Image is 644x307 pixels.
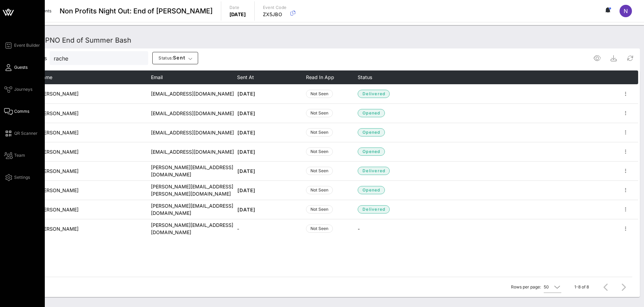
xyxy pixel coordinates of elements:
[151,84,237,103] td: [EMAIL_ADDRESS][DOMAIN_NAME]
[39,70,151,84] th: Name
[358,126,385,139] button: opened
[151,123,237,142] td: [EMAIL_ADDRESS][DOMAIN_NAME]
[237,70,306,84] th: Sent At
[362,148,380,155] span: opened
[310,167,328,174] span: Not Seen
[151,161,237,180] td: [PERSON_NAME][EMAIL_ADDRESS][DOMAIN_NAME]
[237,165,256,177] button: [DATE]
[362,167,385,174] span: delivered
[237,126,256,139] button: [DATE]
[229,4,246,11] p: Date
[14,86,32,92] span: Journeys
[362,129,380,136] span: opened
[237,110,256,116] span: [DATE]
[151,219,237,238] td: [PERSON_NAME][EMAIL_ADDRESS][DOMAIN_NAME]
[310,225,328,232] span: Not Seen
[39,103,151,123] td: [PERSON_NAME]
[4,151,25,160] a: Team
[14,152,25,158] span: Team
[263,11,287,18] p: ZX5JBO
[151,180,237,200] td: [PERSON_NAME][EMAIL_ADDRESS][PERSON_NAME][DOMAIN_NAME]
[4,107,29,116] a: Comms
[358,88,390,100] button: delivered
[151,103,237,123] td: [EMAIL_ADDRESS][DOMAIN_NAME]
[237,168,256,174] span: [DATE]
[4,173,30,182] a: Settings
[14,108,29,114] span: Comms
[237,91,256,97] span: [DATE]
[511,277,561,297] div: Rows per page:
[310,90,328,97] span: Not Seen
[237,88,256,100] button: [DATE]
[310,110,328,117] span: Not Seen
[358,70,621,84] th: Status
[237,107,256,119] button: [DATE]
[39,74,52,80] span: Name
[362,187,380,194] span: opened
[362,90,385,97] span: delivered
[362,110,380,117] span: opened
[39,142,151,161] td: [PERSON_NAME]
[237,207,256,212] span: [DATE]
[237,226,239,232] span: -
[159,55,173,61] span: Status:
[152,52,198,64] button: Status:sent
[39,123,151,142] td: [PERSON_NAME]
[39,161,151,180] td: [PERSON_NAME]
[14,174,30,180] span: Settings
[358,226,360,232] span: -
[39,200,151,219] td: [PERSON_NAME]
[39,219,151,238] td: [PERSON_NAME]
[237,74,254,80] span: Sent At
[151,142,237,161] td: [EMAIL_ADDRESS][DOMAIN_NAME]
[263,4,287,11] p: Event Code
[624,8,628,14] span: N
[4,41,40,50] a: Event Builder
[310,187,328,194] span: Not Seen
[237,203,256,216] button: [DATE]
[151,74,163,80] span: Email
[151,70,237,84] th: Email
[39,180,151,200] td: [PERSON_NAME]
[544,282,561,293] div: 50Rows per page:
[310,206,328,213] span: Not Seen
[237,149,256,155] span: [DATE]
[237,145,256,158] button: [DATE]
[306,74,334,80] span: Read in App
[14,130,38,136] span: QR Scanner
[237,187,256,193] span: [DATE]
[358,145,385,158] button: opened
[14,42,40,48] span: Event Builder
[620,5,632,17] div: N
[4,85,32,94] a: Journeys
[40,35,131,45] div: NPNO End of Summer Bash
[310,129,328,136] span: Not Seen
[358,165,390,177] button: delivered
[4,63,28,72] a: Guests
[229,11,246,18] p: [DATE]
[358,107,385,119] button: opened
[574,284,589,290] div: 1-8 of 8
[158,55,185,62] span: sent
[237,130,256,135] span: [DATE]
[544,284,549,290] div: 50
[39,84,151,103] td: [PERSON_NAME]
[362,206,385,213] span: delivered
[4,129,38,138] a: QR Scanner
[151,200,237,219] td: [PERSON_NAME][EMAIL_ADDRESS][DOMAIN_NAME]
[310,148,328,155] span: Not Seen
[14,64,28,70] span: Guests
[60,6,213,16] span: Non Profits Night Out: End of [PERSON_NAME]
[358,184,385,196] button: opened
[358,74,372,80] span: Status
[306,70,358,84] th: Read in App
[358,203,390,216] button: delivered
[237,184,256,196] button: [DATE]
